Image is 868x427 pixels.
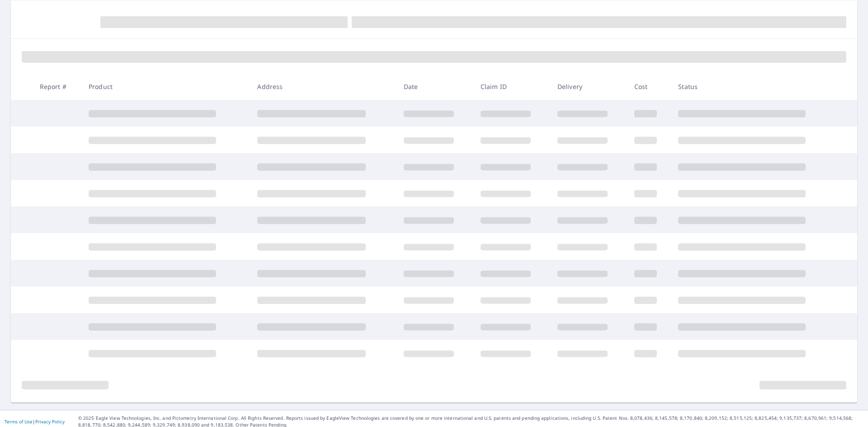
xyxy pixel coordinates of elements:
th: Cost [627,73,671,100]
a: Terms of Use [5,418,33,425]
th: Claim ID [473,73,550,100]
th: Date [396,73,473,100]
th: Product [81,73,250,100]
th: Address [250,73,396,100]
th: Report # [33,73,81,100]
th: Status [671,73,840,100]
th: Delivery [550,73,627,100]
p: | [5,419,65,424]
a: Privacy Policy [35,418,65,425]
